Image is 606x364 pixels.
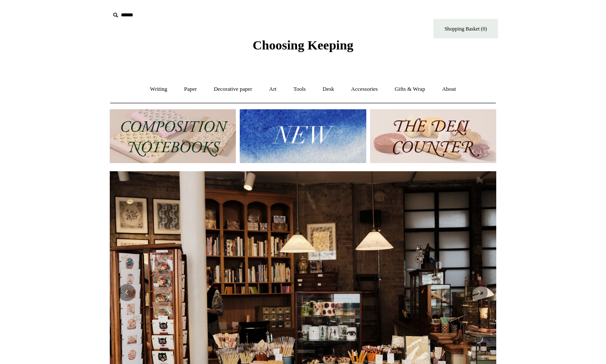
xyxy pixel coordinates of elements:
a: Accessories [343,78,386,101]
a: Gifts & Wrap [387,78,433,101]
a: Choosing Keeping [253,45,353,51]
img: The Deli Counter [370,109,496,163]
a: Art [261,78,284,101]
img: New.jpg__PID:f73bdf93-380a-4a35-bcfe-7823039498e1 [240,109,366,163]
a: Desk [315,78,342,101]
span: Choosing Keeping [253,38,353,52]
a: Decorative paper [206,78,260,101]
button: Next [470,284,488,301]
a: Paper [176,78,205,101]
button: Previous [118,284,136,301]
a: Tools [286,78,314,101]
img: 202302 Composition ledgers.jpg__PID:69722ee6-fa44-49dd-a067-31375e5d54ec [110,109,236,163]
a: Shopping Basket (0) [433,19,498,38]
a: Writing [142,78,175,101]
a: About [434,78,464,101]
